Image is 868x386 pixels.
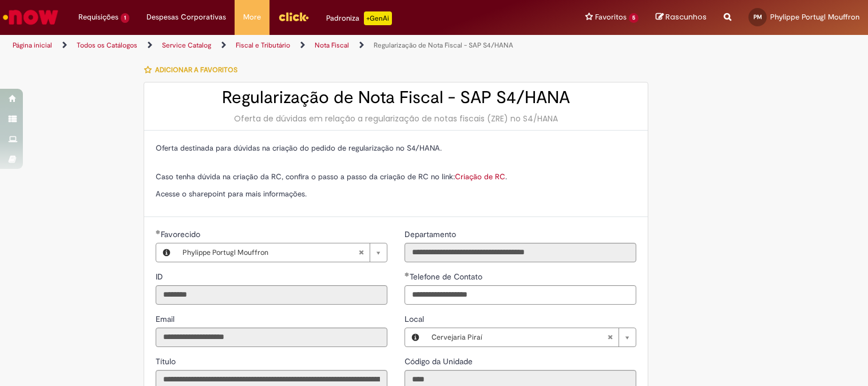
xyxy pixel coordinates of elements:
a: Criação de RC [455,172,505,182]
span: PM [754,13,762,21]
span: Cervejaria Piraí [431,328,607,346]
a: Nota Fiscal [315,41,349,50]
input: Departamento [405,243,636,262]
button: Local, Visualizar este registro Cervejaria Piraí [405,328,426,346]
span: Somente leitura - ID [156,271,165,282]
span: Telefone de Contato [410,271,485,282]
a: Service Catalog [162,41,211,50]
label: Somente leitura - Departamento [405,229,458,240]
span: . [505,172,507,182]
span: Acesse o sharepoint para mais informações. [156,189,307,199]
input: Telefone de Contato [405,285,636,305]
span: 1 [121,13,129,23]
span: Obrigatório Preenchido [156,230,161,234]
abbr: Limpar campo Local [601,328,619,346]
span: Somente leitura - Departamento [405,229,458,239]
label: Somente leitura - Título [156,356,178,367]
div: Padroniza [326,11,392,25]
span: Phylippe Portugl Mouffron [770,12,859,22]
a: Rascunhos [656,12,707,23]
a: Cervejaria PiraíLimpar campo Local [426,328,636,346]
span: Favoritos [595,11,627,23]
ul: Trilhas de página [9,35,570,56]
label: Somente leitura - Email [156,313,177,325]
abbr: Limpar campo Favorecido [352,243,370,262]
button: Adicionar a Favoritos [144,58,244,82]
button: Favorecido, Visualizar este registro Phylippe Portugl Mouffron [156,243,177,262]
span: Phylippe Portugl Mouffron [183,243,358,262]
p: +GenAi [364,11,392,25]
span: Obrigatório Preenchido [405,272,410,277]
span: Somente leitura - Email [156,314,177,324]
a: Phylippe Portugl MouffronLimpar campo Favorecido [177,243,387,262]
span: 5 [629,13,639,23]
span: Caso tenha dúvida na criação da RC, confira o passo a passo da criação de RC no link: [156,172,505,182]
span: Rascunhos [665,11,707,22]
a: Todos os Catálogos [77,41,137,50]
span: Despesas Corporativas [146,11,226,23]
img: ServiceNow [1,6,60,29]
a: Página inicial [13,41,52,50]
span: Oferta destinada para dúvidas na criação do pedido de regularização no S4/HANA. [156,143,442,153]
label: Somente leitura - Código da Unidade [405,356,475,367]
a: Fiscal e Tributário [236,41,290,50]
label: Somente leitura - ID [156,271,165,282]
span: Local [405,314,426,324]
span: Adicionar a Favoritos [155,65,237,74]
input: ID [156,285,387,305]
img: click_logo_yellow_360x200.png [278,8,309,25]
div: Oferta de dúvidas em relação a regularização de notas fiscais (ZRE) no S4/HANA [156,113,636,124]
a: Regularização de Nota Fiscal - SAP S4/HANA [374,41,513,50]
span: More [243,11,261,23]
span: Requisições [78,11,118,23]
h2: Regularização de Nota Fiscal - SAP S4/HANA [156,88,636,107]
span: Necessários - Favorecido [161,229,203,239]
input: Email [156,328,387,347]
